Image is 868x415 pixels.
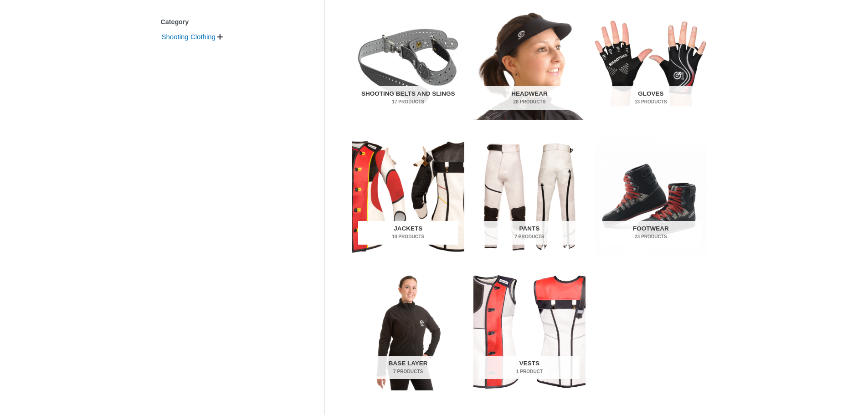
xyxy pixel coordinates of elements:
mark: 10 Products [358,233,458,240]
h2: Base Layer [358,356,458,379]
h2: Footwear [601,221,701,245]
h2: Gloves [601,86,701,110]
a: Visit product category Jackets [352,138,464,256]
mark: 28 Products [479,98,579,105]
img: Gloves [595,3,707,121]
h2: Shooting Belts and Slings [358,86,458,110]
img: Vests [473,272,586,390]
img: Headwear [473,3,586,121]
h2: Pants [479,221,579,245]
img: Pants [473,138,586,256]
h2: Jackets [358,221,458,245]
img: Base Layer [352,272,464,390]
a: Visit product category Vests [473,272,586,390]
img: Jackets [352,138,464,256]
span: Shooting Clothing [161,29,216,45]
img: Shooting Belts and Slings [352,3,464,121]
mark: 1 Product [479,368,579,375]
mark: 7 Products [479,233,579,240]
mark: 23 Products [601,233,701,240]
a: Shooting Clothing [161,32,216,40]
a: Visit product category Shooting Belts and Slings [352,3,464,121]
img: Footwear [595,138,707,256]
mark: 17 Products [358,98,458,105]
a: Visit product category Gloves [595,3,707,121]
span:  [217,34,223,40]
mark: 7 Products [358,368,458,375]
div: Category [161,15,297,29]
h2: Vests [479,356,579,379]
a: Visit product category Pants [473,138,586,256]
h2: Headwear [479,86,579,110]
a: Visit product category Footwear [595,138,707,256]
a: Visit product category Headwear [473,3,586,121]
a: Visit product category Base Layer [352,272,464,390]
mark: 13 Products [601,98,701,105]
